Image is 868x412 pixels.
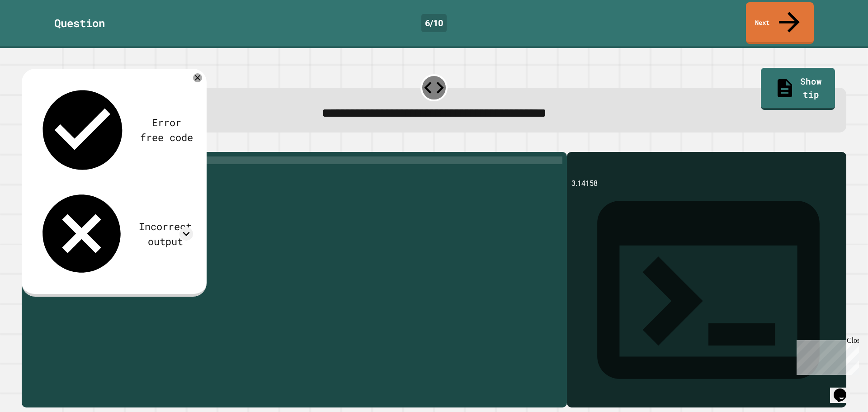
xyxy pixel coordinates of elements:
div: 6 / 10 [421,14,447,32]
iframe: chat widget [793,336,859,375]
a: Show tip [761,68,835,109]
div: Error free code [140,115,193,145]
a: Next [746,2,814,44]
iframe: chat widget [830,376,859,403]
div: Question [54,15,105,31]
div: 3.14158 [571,178,842,407]
div: Chat with us now!Close [4,4,62,57]
div: Incorrect output [137,219,193,249]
